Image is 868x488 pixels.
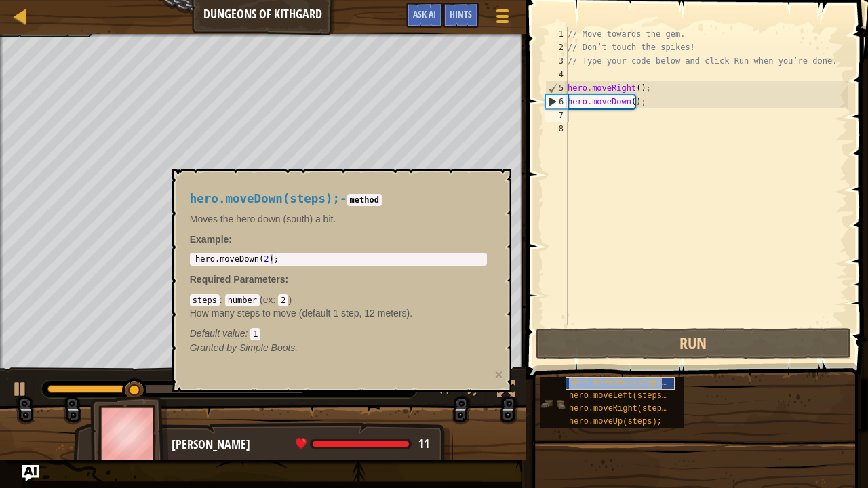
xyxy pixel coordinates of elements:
[545,108,568,122] div: 7
[190,274,285,285] span: Required Parameters
[418,435,429,452] span: 11
[540,391,566,417] img: portrait.png
[285,274,289,285] span: :
[190,328,245,339] span: Default value
[545,68,568,81] div: 4
[190,212,487,226] p: Moves the hero down (south) a bit.
[494,367,502,382] button: ×
[190,342,298,353] em: Simple Boots.
[486,3,519,35] button: Show game menu
[278,294,288,306] code: 2
[250,328,260,340] code: 1
[546,95,568,108] div: 6
[569,378,671,388] span: hero.moveDown(steps);
[450,7,472,20] span: Hints
[536,328,852,359] button: Run
[190,192,487,205] h4: -
[22,465,39,481] button: Ask AI
[190,234,232,245] strong: :
[406,3,443,28] button: Ask AI
[347,194,382,206] code: method
[190,234,229,245] span: Example
[545,27,568,41] div: 1
[546,81,568,95] div: 5
[263,294,273,305] span: ex
[190,294,220,306] code: steps
[545,41,568,54] div: 2
[569,391,671,401] span: hero.moveLeft(steps);
[545,122,568,136] div: 8
[190,342,239,353] span: Granted by
[225,294,260,306] code: number
[569,417,662,426] span: hero.moveUp(steps);
[190,306,487,320] p: How many steps to move (default 1 step, 12 meters).
[90,396,169,471] img: thang_avatar_frame.png
[296,438,429,450] div: health: 11 / 11
[220,294,225,305] span: :
[569,404,676,413] span: hero.moveRight(steps);
[413,7,436,20] span: Ask AI
[190,293,487,340] div: ( )
[245,328,250,339] span: :
[172,436,439,453] div: [PERSON_NAME]
[545,54,568,68] div: 3
[7,377,34,405] button: Ctrl + P: Play
[190,192,340,205] span: hero.moveDown(steps);
[273,294,278,305] span: :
